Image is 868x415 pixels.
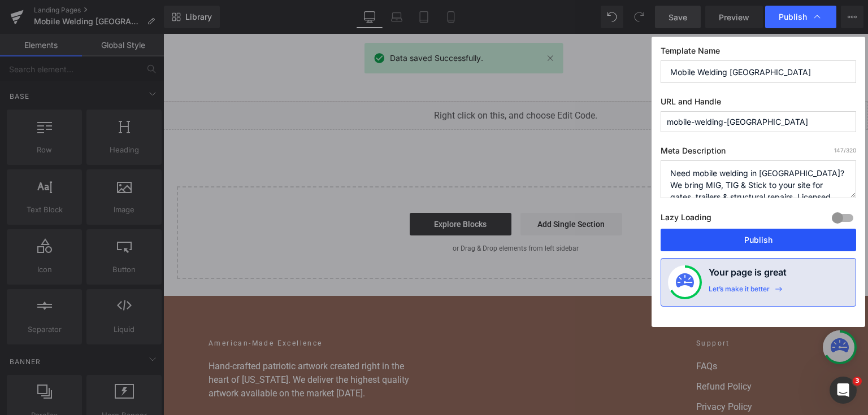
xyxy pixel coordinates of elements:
label: Lazy Loading [661,210,711,229]
a: Privacy Policy [533,366,659,380]
textarea: Need mobile welding in [GEOGRAPHIC_DATA]? We bring MIG, TIG & Stick to your site for gates, trail... [661,160,856,198]
span: 3 [853,377,862,386]
a: Refund Policy [533,346,659,360]
span: /320 [834,147,856,154]
label: Meta Description [661,146,856,160]
p: or Drag & Drop elements from left sidebar [32,211,674,219]
div: Let’s make it better [709,285,770,299]
a: FAQs [533,326,659,339]
a: Explore Blocks [246,179,348,202]
img: onboarding-status.svg [676,273,694,291]
h2: American-Made Excellence [45,304,260,314]
p: Hand-crafted patriotic artwork created right in the heart of [US_STATE]. We deliver the highest q... [45,326,260,366]
iframe: Intercom live chat [830,377,857,404]
h4: Your page is great [709,265,787,285]
label: Template Name [661,46,856,60]
a: Add Single Section [357,179,459,202]
span: Publish [779,12,807,22]
span: 147 [834,147,844,154]
h2: Support [533,304,659,314]
label: URL and Handle [661,97,856,111]
button: Publish [661,229,856,251]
